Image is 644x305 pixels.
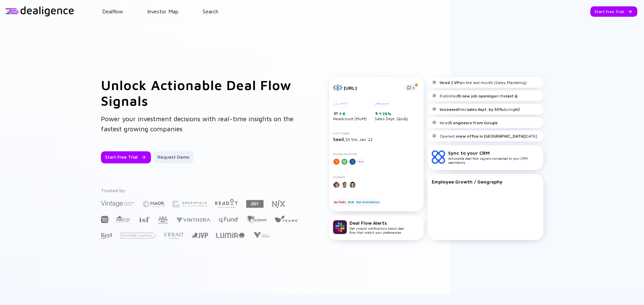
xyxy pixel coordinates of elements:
[334,111,367,116] div: 31
[164,233,184,239] img: Strait Capital
[272,200,285,208] img: NFX
[347,199,354,206] div: B2B
[448,150,539,164] div: Actionable deal flow signals connected to your CRM seamlessly
[275,215,299,222] img: Team8
[120,233,156,239] img: Entrée Capital
[253,232,270,238] img: Viola Growth
[176,217,210,223] img: Vinthera
[147,8,178,14] a: Investor Map
[440,80,462,85] strong: Hired 2 VPs
[101,233,112,239] img: Key1 Capital
[350,220,404,226] div: Deal Flow Alerts
[143,199,165,210] img: Maor Investments
[154,151,194,163] button: Request Demo
[432,80,527,85] div: in the last month (Sales,Marketing)
[342,111,345,116] div: 6
[203,8,218,14] a: Search
[355,199,380,206] div: Test Automation
[101,187,300,193] div: Trusted by:
[101,200,135,208] img: Vintage Investment Partners
[467,107,503,112] strong: sales dept. by 50%
[333,176,420,179] div: Founders
[440,107,458,112] strong: Increased
[333,102,367,121] div: Headcount (MoM)
[432,120,498,125] div: Hired
[173,201,207,207] img: Greenfield Partners
[450,120,498,125] strong: 5 engineers from Google
[432,133,537,139] div: Opened a [DATE]
[215,198,238,209] img: Red Dot Capital Partners
[158,217,168,224] img: JAL Ventures
[333,136,345,142] span: Seed,
[333,136,420,142] div: $5.5m, Jan `22
[344,85,400,91] div: [URL]
[432,93,518,98] div: Published in the
[218,216,238,224] img: Q Fund
[448,150,539,156] div: Sync to your CRM
[139,216,150,222] img: Israel Secondary Fund
[333,153,420,156] div: Notable Investors
[590,6,637,17] button: Start Free Trial
[101,77,302,108] h1: Unlock Actionable Deal Flow Signals
[458,134,525,139] strong: new office in [GEOGRAPHIC_DATA]
[101,115,293,133] span: Power your investment decisions with real-time insights on the fastest growing companies
[432,179,539,184] div: Employee Growth / Geography
[192,233,208,238] img: Jerusalem Venture Partners
[102,8,123,14] a: Dealflow
[246,216,267,223] img: The Elephant
[350,220,404,234] div: Get instant notifications about deal flow that match your preferences
[101,151,151,163] button: Start Free Trial
[333,199,346,206] div: DevTools
[375,102,408,121] div: Sales Dept. (QoQ)
[216,233,245,238] img: Lumir Ventures
[458,93,496,98] strong: 8 new job openings
[506,93,518,98] strong: last Q
[515,107,520,112] strong: H2
[333,132,420,135] div: Last Funding
[375,111,408,116] div: 5
[432,106,520,112] div: their during
[246,200,264,208] img: JBV Capital
[382,111,391,116] div: 25%
[116,216,130,223] img: FINTOP Capital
